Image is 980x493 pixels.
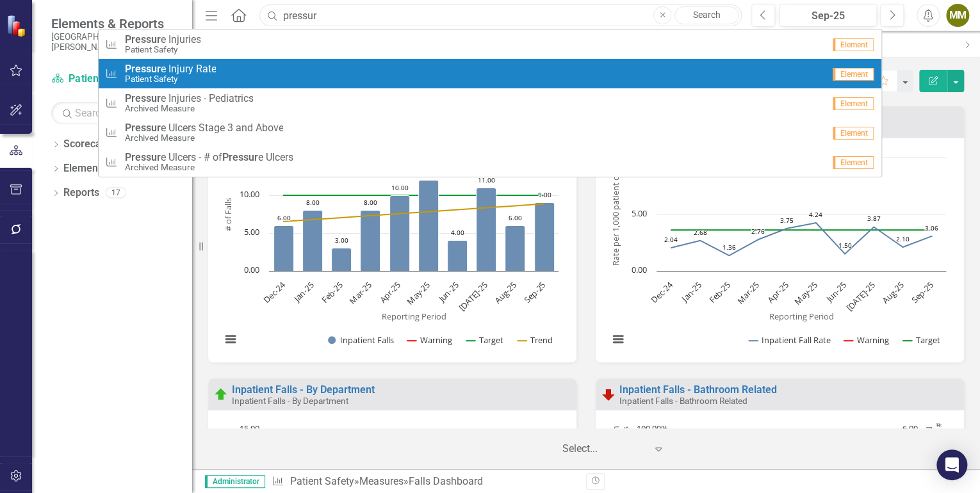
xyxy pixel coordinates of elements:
[780,216,794,225] text: 3.75
[99,59,881,88] a: e Injury RatePatient SafetyElement
[902,334,940,346] button: Show Target
[833,38,874,51] span: Element
[290,475,354,487] a: Patient Safety
[124,122,283,134] span: e Ulcers Stage 3 and Above
[456,279,490,313] text: [DATE]-25
[602,151,952,359] svg: Interactive chart
[769,310,834,321] text: Reporting Period
[538,190,551,199] text: 9.00
[674,6,739,24] a: Search
[274,225,294,271] path: Dec-24, 6. Inpatient Falls.
[765,279,790,305] text: Apr-25
[281,201,547,224] g: Trend, series 4 of 4. Line with 10 data points.
[319,279,345,305] text: Feb-25
[833,156,874,169] span: Element
[619,384,777,396] a: Inpatient Falls - Bathroom Related
[106,188,126,198] div: 17
[215,151,570,359] div: Chart. Highcharts interactive chart.
[751,227,765,236] text: 2.76
[822,279,848,305] text: Jun-25
[637,423,668,434] text: 100.00%
[222,151,257,163] strong: Pressur
[277,213,291,222] text: 6.00
[63,186,99,200] a: Reports
[124,63,216,75] span: e Injury Rate
[946,4,969,27] button: MM
[306,198,320,207] text: 8.00
[477,188,496,271] path: Jul-25, 11. Inpatient Falls.
[896,234,910,243] text: 2.10
[303,210,323,271] path: Jan-25, 8. Inpatient Falls.
[359,475,403,487] a: Measures
[332,248,352,271] path: Feb-25, 3. Inpatient Falls.
[124,93,253,104] span: e Injuries - Pediatrics
[783,8,872,24] div: Sep-25
[706,279,733,305] text: Feb-25
[274,180,555,271] g: Inpatient Falls, series 1 of 4. Bar series with 10 bars.
[521,279,548,305] text: Sep-25
[678,279,704,305] text: Jan-25
[844,334,888,346] button: Show Warning
[124,104,253,113] small: Archived Measure
[838,241,852,250] text: 1.50
[833,97,874,110] span: Element
[328,334,394,346] button: Show Inpatient Falls
[272,474,576,489] div: » »
[609,330,627,348] button: View chart menu, Chart
[99,118,881,147] a: e Ulcers Stage 3 and AboveArchived MeasureElement
[240,188,259,200] text: 10.00
[364,198,377,207] text: 8.00
[909,279,935,305] text: Sep-25
[99,147,881,177] a: e Ulcers - # ofPressure UlcersArchived MeasureElement
[879,279,906,306] text: Aug-25
[232,384,375,396] a: Inpatient Falls - By Department
[902,423,918,434] text: 6.00
[648,279,675,305] text: Dec-24
[51,31,179,53] small: [GEOGRAPHIC_DATA][PERSON_NAME]
[347,279,373,306] text: Mar-25
[281,193,547,198] g: Target, series 3 of 4. Line with 10 data points.
[213,387,229,402] img: On Target
[51,102,179,124] input: Search Below...
[602,151,958,359] div: Chart. Highcharts interactive chart.
[694,228,707,237] text: 2.68
[99,29,881,59] a: e InjuriesPatient SafetyElement
[610,163,621,265] text: Rate per 1,000 patient days
[51,16,179,31] span: Elements & Reports
[124,74,216,84] small: Patient Safety
[925,223,938,232] text: 3.06
[51,72,179,86] a: Patient Safety
[124,152,293,163] span: e Ulcers - # of e Ulcers
[833,127,874,140] span: Element
[448,240,468,271] path: Jun-25, 4. Inpatient Falls.
[779,4,877,27] button: Sep-25
[124,34,200,45] span: e Injuries
[535,202,555,271] path: Sep-25, 9. Inpatient Falls.
[124,133,283,143] small: Archived Measure
[208,106,576,362] div: Double-Click to Edit
[391,183,409,192] text: 10.00
[664,235,678,244] text: 2.04
[669,227,935,232] g: Target, line 3 of 3 with 10 data points.
[492,279,519,306] text: Aug-25
[518,334,553,346] button: Show Trend
[601,387,616,402] img: Below Plan
[259,4,742,27] input: Search ClearPoint...
[404,279,432,307] text: May-25
[632,207,647,219] text: 5.00
[232,396,348,406] small: Inpatient Falls - By Department
[124,45,200,54] small: Patient Safety
[240,423,259,434] text: 15.00
[335,236,348,245] text: 3.00
[390,195,410,271] path: Apr-25, 10. Inpatient Falls.
[222,330,240,348] button: View chart menu, Chart
[419,180,439,271] path: May-25, 12. Inpatient Falls.
[407,334,452,346] button: Show Warning
[610,426,631,474] text: % Bathroom Related Falls
[244,264,259,275] text: 0.00
[734,279,761,306] text: Mar-25
[215,151,565,359] svg: Interactive chart
[99,88,881,118] a: e Injuries - PediatricsArchived MeasureElement
[408,475,482,487] div: Falls Dashboard
[466,334,503,346] button: Show Target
